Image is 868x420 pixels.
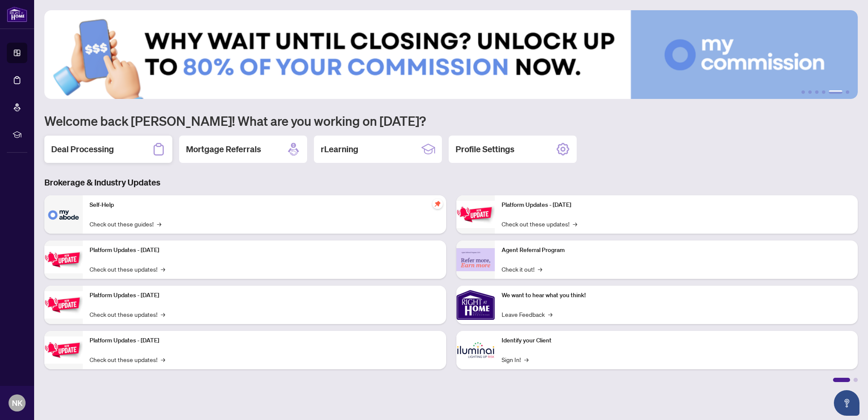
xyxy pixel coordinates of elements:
img: Platform Updates - September 16, 2025 [44,246,83,273]
p: Self-Help [90,200,439,210]
span: pushpin [433,199,443,209]
button: 5 [829,90,842,94]
img: We want to hear what you think! [456,286,495,324]
span: → [573,219,577,229]
p: Platform Updates - [DATE] [90,246,439,255]
a: Check it out!→ [502,264,542,274]
button: Open asap [834,390,859,416]
p: Agent Referral Program [502,246,851,255]
span: → [157,219,161,229]
img: Platform Updates - June 23, 2025 [456,201,495,228]
span: → [538,264,542,274]
a: Leave Feedback→ [502,310,552,319]
p: Platform Updates - [DATE] [90,291,439,300]
h3: Brokerage & Industry Updates [44,177,858,188]
span: → [524,355,528,364]
img: Platform Updates - July 8, 2025 [44,336,83,363]
img: Identify your Client [456,331,495,369]
span: → [161,264,165,274]
span: → [161,310,165,319]
img: Slide 4 [44,10,858,99]
span: NK [12,397,23,409]
button: 4 [822,90,825,94]
span: → [161,355,165,364]
a: Sign In!→ [502,355,528,364]
a: Check out these updates!→ [90,310,165,319]
img: Self-Help [44,195,83,234]
button: 1 [801,90,805,94]
img: logo [7,6,27,22]
a: Check out these updates!→ [90,355,165,364]
button: 2 [808,90,812,94]
p: We want to hear what you think! [502,291,851,300]
img: Platform Updates - July 21, 2025 [44,291,83,318]
h1: Welcome back [PERSON_NAME]! What are you working on [DATE]? [44,113,858,129]
a: Check out these guides!→ [90,219,161,229]
button: 3 [815,90,819,94]
a: Check out these updates!→ [502,219,577,229]
span: → [548,310,552,319]
h2: Deal Processing [51,143,114,155]
h2: rLearning [321,143,358,155]
img: Agent Referral Program [456,248,495,272]
p: Platform Updates - [DATE] [90,336,439,345]
h2: Profile Settings [456,143,514,155]
p: Platform Updates - [DATE] [502,200,851,210]
a: Check out these updates!→ [90,264,165,274]
button: 6 [846,90,849,94]
p: Identify your Client [502,336,851,345]
h2: Mortgage Referrals [186,143,261,155]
